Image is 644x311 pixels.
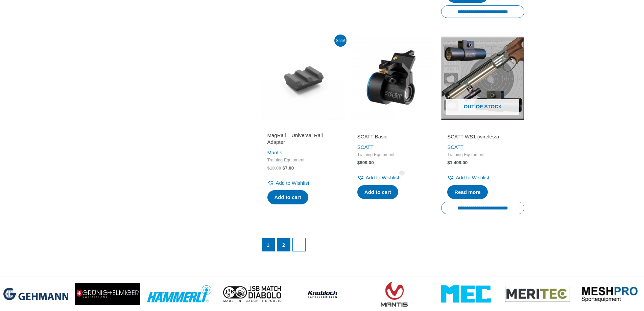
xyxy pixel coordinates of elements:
nav: Product Pagination [261,238,525,255]
h2: MagRail – Universal Rail Adapter [267,132,338,145]
span: Training Equipment [447,152,518,158]
span: Out of stock [446,99,519,115]
a: SCATT Basic [357,133,428,142]
span: Training Equipment [267,157,338,163]
a: Add to cart: “SCATT Basic” [357,185,398,199]
a: Read more about “SCATT WS1 (wireless)” [447,185,488,199]
span: Add to Wishlist [456,175,489,180]
a: Add to Wishlist [357,173,399,182]
a: Add to Wishlist [267,178,309,188]
span: 1 [399,171,405,176]
a: SCATT [357,144,374,150]
span: $ [447,160,450,165]
a: SCATT [447,144,463,150]
bdi: 1,499.00 [447,160,468,165]
span: $ [267,165,270,171]
iframe: Customer reviews powered by Trustpilot [267,124,338,132]
span: Training Equipment [357,152,428,158]
span: $ [283,165,285,171]
a: Mantis [267,150,282,155]
a: → [293,238,306,251]
bdi: 10.00 [267,165,281,171]
iframe: Customer reviews powered by Trustpilot [357,124,428,132]
a: Add to cart: “MagRail - Universal Rail Adapter” [267,190,308,204]
img: SCATT Basic [351,37,434,120]
span: $ [357,160,360,165]
span: Add to Wishlist [276,180,309,186]
a: Page 2 [277,238,290,251]
h2: SCATT Basic [357,133,428,140]
span: Add to Wishlist [366,175,399,180]
span: Page 1 [262,238,275,251]
h2: SCATT WS1 (wireless) [447,133,518,140]
a: MagRail – Universal Rail Adapter [267,132,338,148]
bdi: 7.00 [283,165,294,171]
bdi: 899.00 [357,160,374,165]
iframe: Customer reviews powered by Trustpilot [447,124,518,132]
a: Add to Wishlist [447,173,489,182]
img: MagRail - Universal Rail Adapter [261,37,344,120]
span: Sale! [334,35,347,47]
a: Out of stock [441,37,524,120]
a: SCATT WS1 (wireless) [447,133,518,142]
img: SCATT WS1 [441,37,524,120]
